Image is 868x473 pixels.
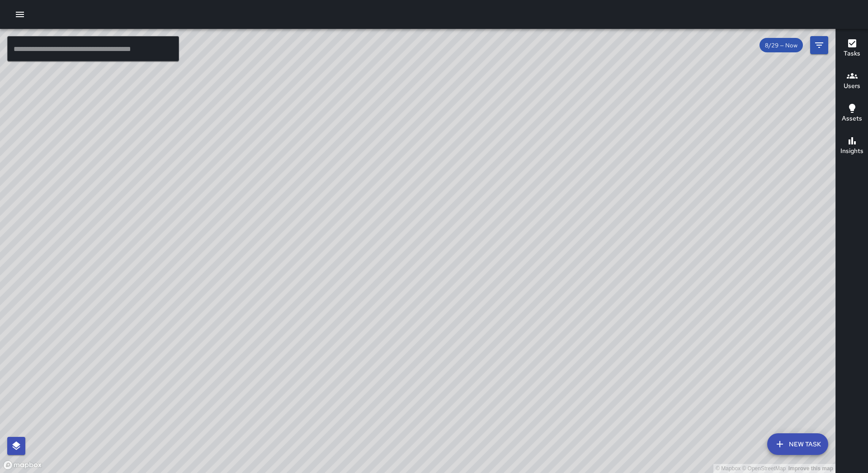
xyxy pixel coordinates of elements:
button: Assets [836,97,868,130]
button: Insights [836,130,868,162]
h6: Tasks [844,49,860,59]
button: Filters [810,36,828,54]
h6: Users [844,81,860,91]
h6: Insights [840,146,863,156]
button: Tasks [836,32,868,65]
span: 8/29 — Now [759,42,803,49]
h6: Assets [842,114,862,124]
button: New Task [767,433,828,455]
button: Users [836,65,868,97]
